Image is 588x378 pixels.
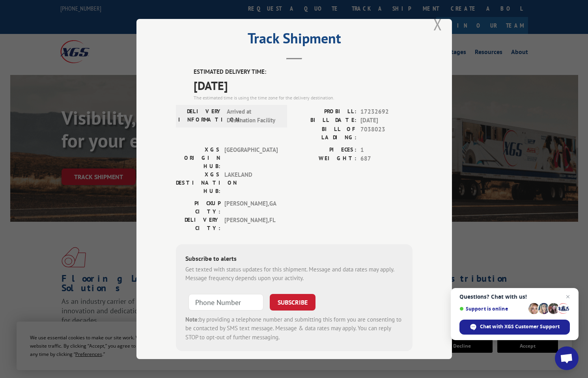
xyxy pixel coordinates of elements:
[224,145,278,170] span: [GEOGRAPHIC_DATA]
[185,265,403,283] div: Get texted with status updates for this shipment. Message and data rates may apply. Message frequ...
[360,125,413,141] span: 7038023
[185,315,199,323] strong: Note:
[294,107,357,116] label: PROBILL:
[194,76,413,94] span: [DATE]
[194,67,413,77] label: ESTIMATED DELIVERY TIME:
[459,320,570,335] div: Chat with XGS Customer Support
[294,116,357,125] label: BILL DATE:
[294,125,357,141] label: BILL OF LADING:
[176,170,220,195] label: XGS DESTINATION HUB:
[294,154,357,163] label: WEIGHT:
[176,145,220,170] label: XGS ORIGIN HUB:
[176,215,220,232] label: DELIVERY CITY:
[480,323,560,330] span: Chat with XGS Customer Support
[294,145,357,154] label: PIECES:
[185,315,403,342] div: by providing a telephone number and submitting this form you are consenting to be contacted by SM...
[360,154,413,163] span: 687
[433,14,442,35] button: Close modal
[360,116,413,125] span: [DATE]
[185,253,403,265] div: Subscribe to alerts
[178,107,223,125] label: DELIVERY INFORMATION:
[459,306,526,312] span: Support is online
[227,107,280,125] span: Arrived at Destination Facility
[360,145,413,154] span: 1
[555,346,579,370] div: Open chat
[224,215,278,232] span: [PERSON_NAME] , FL
[224,170,278,195] span: LAKELAND
[459,294,570,300] span: Questions? Chat with us!
[194,94,413,101] div: The estimated time is using the time zone for the delivery destination.
[270,294,315,310] button: SUBSCRIBE
[176,33,413,48] h2: Track Shipment
[360,107,413,116] span: 17232692
[563,292,573,301] span: Close chat
[176,199,220,215] label: PICKUP CITY:
[224,199,278,215] span: [PERSON_NAME] , GA
[189,294,263,310] input: Phone Number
